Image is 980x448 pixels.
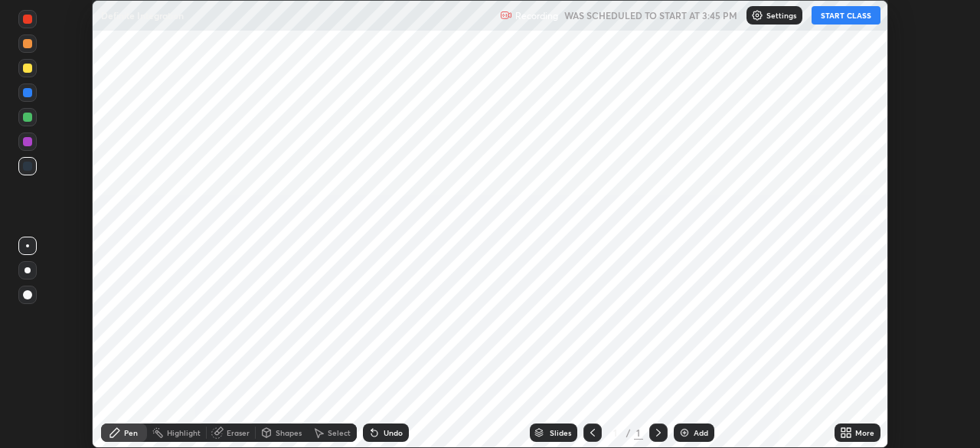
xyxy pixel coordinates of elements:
button: START CLASS [812,6,880,25]
div: More [855,429,874,437]
div: Highlight [167,429,201,437]
div: Add [694,429,708,437]
p: Definite Integration [101,9,184,21]
div: 1 [634,426,643,440]
img: add-slide-button [678,427,691,439]
div: Select [328,429,351,437]
div: Undo [384,429,403,437]
div: Eraser [227,429,250,437]
p: Settings [766,11,796,19]
div: 1 [608,428,623,437]
img: class-settings-icons [751,9,763,21]
p: Recording [515,10,558,21]
h5: WAS SCHEDULED TO START AT 3:45 PM [564,8,737,22]
div: Slides [550,429,571,437]
div: Shapes [276,429,302,437]
div: / [626,428,631,437]
div: Pen [124,429,138,437]
img: recording.375f2c34.svg [500,9,512,21]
